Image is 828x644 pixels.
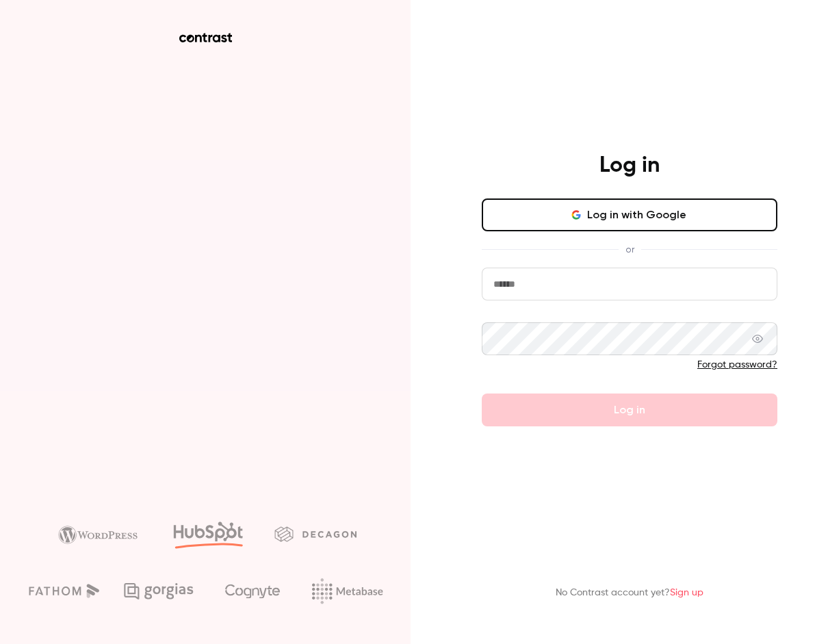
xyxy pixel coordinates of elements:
p: No Contrast account yet? [556,586,703,600]
span: or [619,242,641,257]
a: Forgot password? [697,360,777,370]
a: Sign up [670,588,703,597]
img: decagon [274,526,357,541]
h4: Log in [599,152,660,179]
button: Log in with Google [482,198,777,231]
